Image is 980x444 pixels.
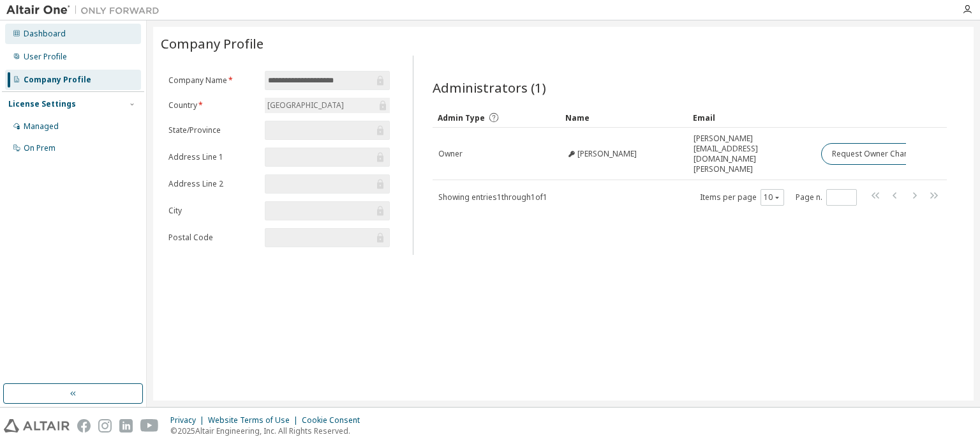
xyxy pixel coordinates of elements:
span: Showing entries 1 through 1 of 1 [438,192,547,203]
span: Admin Type [438,112,485,123]
label: Company Name [168,75,257,86]
img: Altair One [6,4,166,17]
div: User Profile [24,52,67,62]
label: Address Line 2 [168,179,257,189]
div: Cookie Consent [302,415,367,425]
span: [PERSON_NAME][EMAIL_ADDRESS][DOMAIN_NAME][PERSON_NAME] [694,134,810,174]
span: Owner [438,149,463,159]
label: Country [168,100,257,111]
div: Website Terms of Use [208,415,302,425]
div: Email [693,107,810,128]
div: Dashboard [24,29,66,39]
label: Postal Code [168,233,257,243]
img: youtube.svg [140,419,159,433]
img: linkedin.svg [119,419,133,433]
div: On Prem [24,143,56,153]
div: [GEOGRAPHIC_DATA] [265,98,346,112]
label: State/Province [168,125,257,135]
button: Request Owner Change [821,143,929,165]
div: [GEOGRAPHIC_DATA] [265,98,390,113]
img: instagram.svg [98,419,112,433]
div: Managed [24,121,59,132]
p: © 2025 Altair Engineering, Inc. All Rights Reserved. [170,425,367,436]
label: Address Line 1 [168,152,257,162]
button: 10 [764,192,781,203]
span: Company Profile [161,34,264,52]
div: Privacy [170,415,208,425]
span: Items per page [700,189,784,206]
div: License Settings [8,99,76,109]
img: facebook.svg [77,419,91,433]
span: Page n. [796,189,857,206]
div: Name [565,107,683,128]
span: Administrators (1) [433,79,546,96]
label: City [168,206,257,216]
div: Company Profile [24,75,91,85]
span: [PERSON_NAME] [577,149,637,159]
img: altair_logo.svg [4,419,70,433]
